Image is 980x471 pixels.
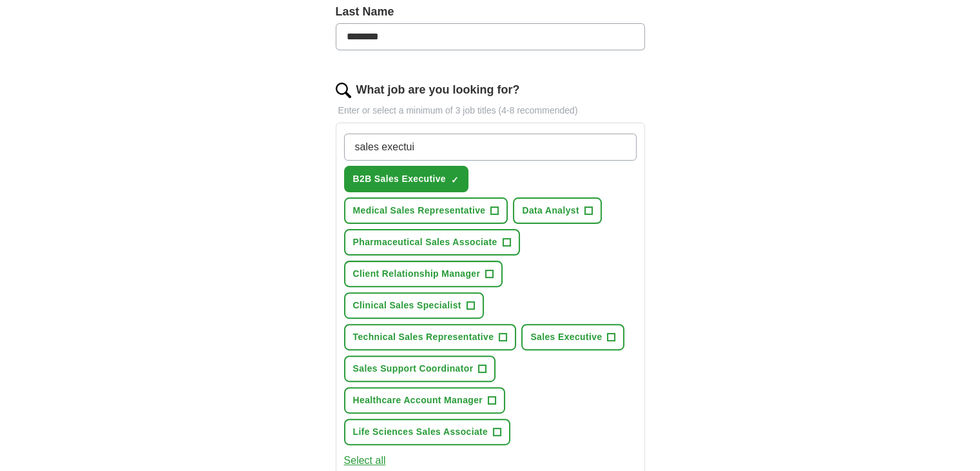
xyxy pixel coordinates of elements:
[344,261,503,287] button: Client Relationship Manager
[336,104,645,117] p: Enter or select a minimum of 3 job titles (4-8 recommended)
[513,197,602,224] button: Data Analyst
[344,453,386,468] button: Select all
[353,394,483,407] span: Healthcare Account Manager
[344,229,520,256] button: Pharmaceutical Sales Associate
[344,197,508,224] button: Medical Sales Representative
[344,292,484,319] button: Clinical Sales Specialist
[353,425,488,439] span: Life Sciences Sales Associate
[344,356,496,382] button: Sales Support Coordinator
[530,330,602,344] span: Sales Executive
[522,204,579,217] span: Data Analyst
[353,330,494,344] span: Technical Sales Representative
[353,172,446,186] span: B2B Sales Executive
[344,387,506,414] button: Healthcare Account Manager
[353,299,461,312] span: Clinical Sales Specialist
[344,166,468,192] button: B2B Sales Executive✓
[356,81,520,99] label: What job are you looking for?
[336,3,645,21] label: Last Name
[344,419,511,445] button: Life Sciences Sales Associate
[344,324,517,350] button: Technical Sales Representative
[344,134,637,161] input: Type a job title and press enter
[353,362,474,376] span: Sales Support Coordinator
[353,204,486,217] span: Medical Sales Representative
[521,324,624,350] button: Sales Executive
[353,267,481,281] span: Client Relationship Manager
[336,83,351,98] img: search.png
[451,175,459,185] span: ✓
[353,235,497,249] span: Pharmaceutical Sales Associate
